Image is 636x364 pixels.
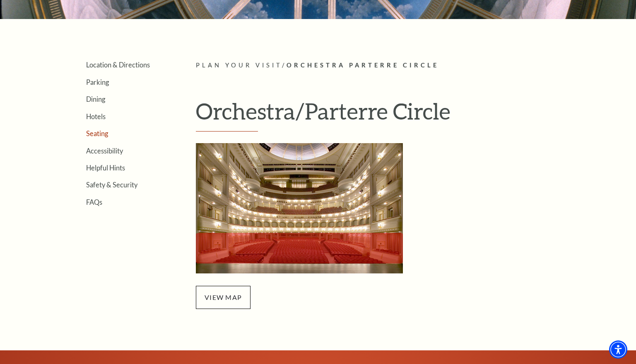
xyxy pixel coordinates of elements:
a: view map - open in a new tab [196,292,251,302]
a: Dining [86,95,105,103]
a: Safety & Security [86,181,137,189]
a: Hotels [86,113,106,120]
h1: Orchestra/Parterre Circle [196,98,575,132]
p: / [196,60,575,71]
a: Accessibility [86,147,123,155]
a: FAQs [86,198,102,206]
a: Parking [86,78,109,86]
span: Plan Your Visit [196,62,282,69]
a: Helpful Hints [86,164,125,172]
span: Orchestra Parterre Circle [287,62,439,69]
img: Orchestra/Parterre Circle Seating Map [196,143,403,273]
span: view map [196,286,251,309]
div: Accessibility Menu [609,340,627,359]
a: Orchestra/Parterre Circle Seating Map - open in a new tab [196,202,403,212]
a: Location & Directions [86,61,150,69]
a: Seating [86,129,108,137]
